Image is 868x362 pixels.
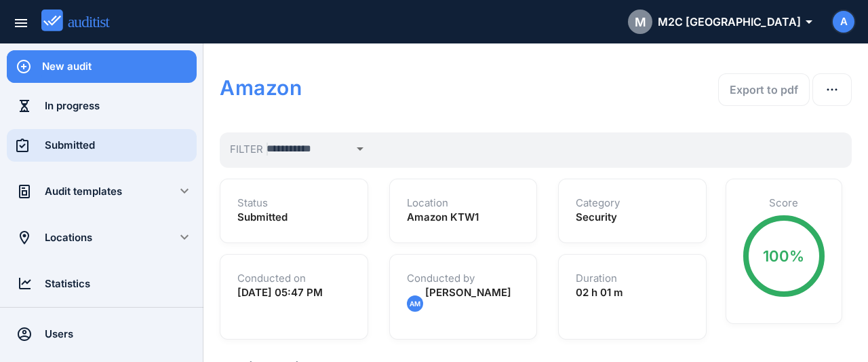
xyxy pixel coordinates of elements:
[7,175,159,208] a: Audit templates
[176,229,193,245] i: keyboard_arrow_down
[763,245,804,267] div: 100%
[7,221,159,254] a: Locations
[407,211,479,223] strong: Amazon KTW1
[41,10,122,32] img: auditist_logo_new.svg
[617,5,822,38] button: MM2C [GEOGRAPHIC_DATA]
[576,286,623,299] strong: 02 h 01 m
[45,327,197,342] div: Users
[42,59,197,74] div: New audit
[237,286,323,299] strong: [DATE] 05:47 PM
[576,196,689,210] h1: Category
[576,272,689,285] h1: Duration
[840,14,848,30] span: A
[718,73,810,106] button: Export to pdf
[730,82,798,98] div: Export to pdf
[801,14,811,30] i: arrow_drop_down_outlined
[45,276,197,291] div: Statistics
[7,268,197,300] a: Statistics
[7,318,197,350] a: Users
[237,196,351,210] h1: Status
[7,90,197,122] a: In progress
[410,296,420,311] span: AM
[831,10,856,34] button: A
[635,13,646,31] span: M
[45,184,159,199] div: Audit templates
[7,129,197,162] a: Submitted
[176,183,193,199] i: keyboard_arrow_down
[220,73,599,102] h1: Amazon
[352,141,368,157] i: arrow_drop_down
[425,286,511,299] span: [PERSON_NAME]
[407,272,520,285] h1: Conducted by
[576,211,617,223] strong: Security
[743,196,825,210] h1: Score
[230,143,268,156] span: Filter
[237,272,351,285] h1: Conducted on
[407,196,520,210] h1: Location
[45,230,159,245] div: Locations
[237,211,288,223] strong: Submitted
[45,138,197,153] div: Submitted
[13,15,29,31] i: menu
[628,10,811,34] div: M2C [GEOGRAPHIC_DATA]
[45,98,197,113] div: In progress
